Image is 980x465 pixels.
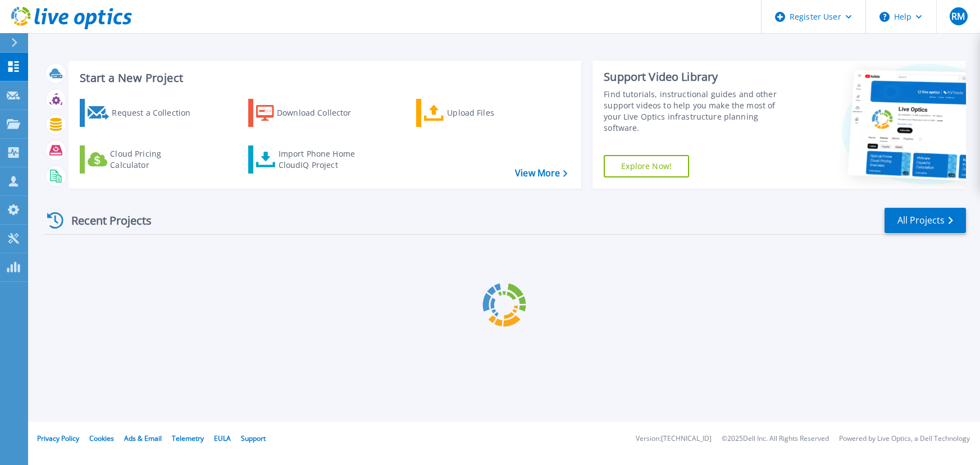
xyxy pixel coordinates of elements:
[214,434,231,443] a: EULA
[416,99,541,127] a: Upload Files
[636,435,712,443] li: Version: [TECHNICAL_ID]
[839,435,970,443] li: Powered by Live Optics, a Dell Technology
[110,148,200,171] div: Cloud Pricing Calculator
[447,102,537,124] div: Upload Files
[112,102,202,124] div: Request a Collection
[80,99,205,127] a: Request a Collection
[37,434,79,443] a: Privacy Policy
[515,168,567,179] a: View More
[604,70,793,84] div: Support Video Library
[279,148,366,171] div: Import Phone Home CloudIQ Project
[248,99,373,127] a: Download Collector
[885,208,966,233] a: All Projects
[172,434,204,443] a: Telemetry
[951,12,965,21] span: RM
[277,102,367,124] div: Download Collector
[80,145,205,174] a: Cloud Pricing Calculator
[241,434,266,443] a: Support
[80,72,567,84] h3: Start a New Project
[43,207,167,234] div: Recent Projects
[722,435,829,443] li: © 2025 Dell Inc. All Rights Reserved
[604,89,793,134] div: Find tutorials, instructional guides and other support videos to help you make the most of your L...
[604,155,689,177] a: Explore Now!
[124,434,162,443] a: Ads & Email
[89,434,114,443] a: Cookies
